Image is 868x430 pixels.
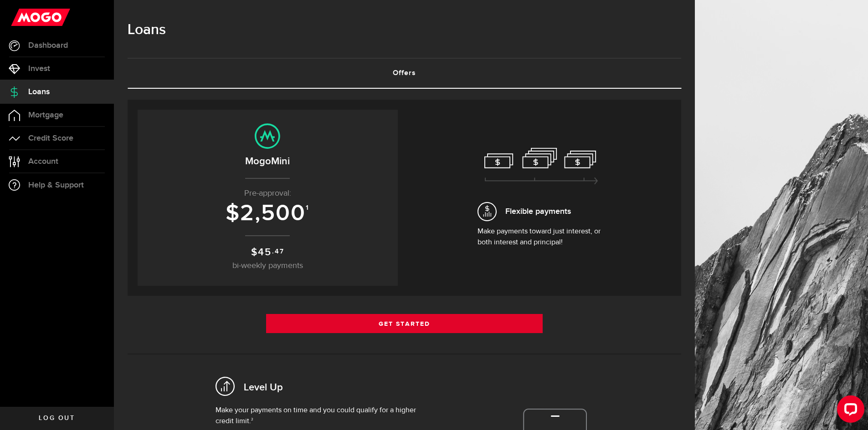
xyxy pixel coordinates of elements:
[39,415,75,421] span: Log out
[28,41,68,50] span: Dashboard
[272,247,284,257] sup: .47
[216,405,431,427] p: Make your payments on time and you could qualify for a higher credit limit.
[251,418,253,421] sup: 2
[226,200,240,227] span: $
[306,204,309,212] sup: 1
[128,58,681,89] ul: Tabs Navigation
[244,381,283,395] h2: Level Up
[232,262,303,270] span: bi-weekly payments
[147,154,389,169] h2: MogoMini
[147,187,389,200] p: Pre-approval:
[128,59,681,88] a: Offers
[505,205,571,218] span: Flexible payments
[251,246,258,258] span: $
[266,314,543,333] a: Get Started
[830,392,868,430] iframe: LiveChat chat widget
[28,157,58,166] span: Account
[28,134,73,142] span: Credit Score
[28,65,50,73] span: Invest
[478,226,605,248] p: Make payments toward just interest, or both interest and principal!
[28,181,84,189] span: Help & Support
[128,18,681,42] h1: Loans
[240,200,306,227] span: 2,500
[258,246,272,258] span: 45
[28,111,63,119] span: Mortgage
[28,88,50,96] span: Loans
